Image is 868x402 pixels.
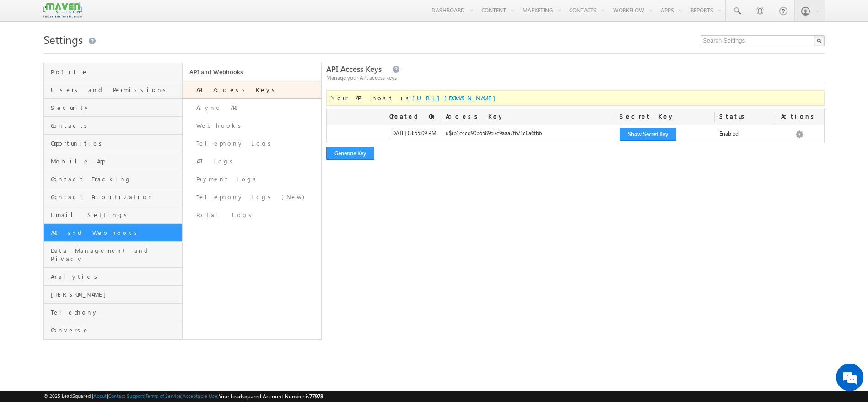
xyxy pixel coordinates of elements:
span: Contacts [51,121,180,130]
a: API Access Keys [183,81,321,99]
span: Converse [51,326,180,334]
div: Secret Key [615,109,714,125]
a: API and Webhooks [44,224,182,242]
div: Actions [774,109,824,125]
div: u$rb1c4cd90b5589d7c9aaa7f671c0a6fb6 [441,129,615,142]
span: Users and Permissions [51,86,180,94]
span: Mobile App [51,157,180,165]
div: Manage your API access keys [326,74,825,82]
a: About [93,393,107,399]
span: [PERSON_NAME] [51,290,180,299]
a: Email Settings [44,206,182,224]
span: Security [51,103,180,112]
span: Contact Prioritization [51,193,180,201]
span: Your Leadsquared Account Number is [219,393,323,400]
a: Webhooks [183,117,321,135]
a: Contact Prioritization [44,188,182,206]
a: Telephony Logs (New) [183,188,321,206]
span: Analytics [51,272,180,281]
span: 77978 [309,393,323,400]
a: Opportunities [44,135,182,152]
a: Portal Logs [183,206,321,224]
div: Access Key [441,109,615,125]
a: Telephony Logs [183,135,321,152]
input: Search Settings [701,35,825,46]
span: Telephony [51,308,180,316]
a: Mobile App [44,152,182,170]
a: Data Management and Privacy [44,242,182,268]
a: Users and Permissions [44,81,182,99]
span: Email Settings [51,211,180,219]
a: Acceptable Use [183,393,217,399]
a: API Logs [183,152,321,170]
div: Created On [327,109,441,125]
a: Security [44,99,182,117]
a: Async API [183,99,321,117]
div: Enabled [715,129,774,142]
span: Data Management and Privacy [51,246,180,263]
span: © 2025 LeadSquared | | | | | [43,392,323,401]
button: Generate Key [326,147,374,160]
a: [PERSON_NAME] [44,286,182,304]
span: API and Webhooks [51,228,180,237]
span: Profile [51,68,180,76]
a: [URL][DOMAIN_NAME] [412,94,500,102]
a: Profile [44,63,182,81]
img: Custom Logo [43,2,82,18]
a: Contact Support [108,393,144,399]
a: Contacts [44,117,182,135]
a: API and Webhooks [183,63,321,81]
div: Status [715,109,774,125]
span: Settings [43,32,83,47]
button: Show Secret Key [620,128,676,141]
a: Telephony [44,304,182,321]
a: Payment Logs [183,170,321,188]
a: Terms of Service [146,393,181,399]
span: Your API host is [331,94,500,102]
div: [DATE] 03:55:09 PM [327,129,441,142]
a: Converse [44,321,182,339]
span: Opportunities [51,139,180,147]
a: Contact Tracking [44,170,182,188]
a: Analytics [44,268,182,286]
span: API Access Keys [326,64,382,74]
span: Contact Tracking [51,175,180,183]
